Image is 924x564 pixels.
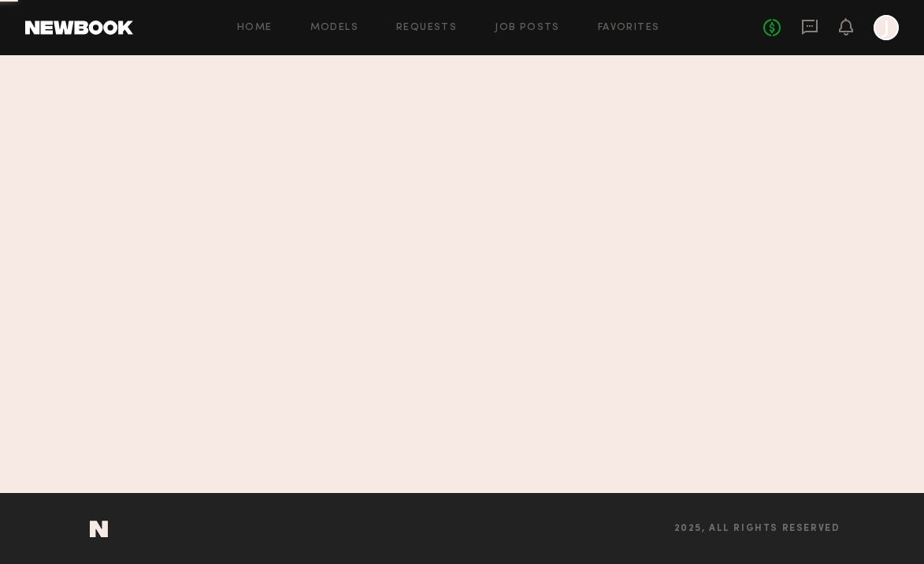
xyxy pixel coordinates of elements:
[674,524,841,534] span: 2025, all rights reserved
[237,23,273,33] a: Home
[874,15,899,40] a: J
[396,23,457,33] a: Requests
[495,23,560,33] a: Job Posts
[598,23,660,33] a: Favorites
[310,23,358,33] a: Models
